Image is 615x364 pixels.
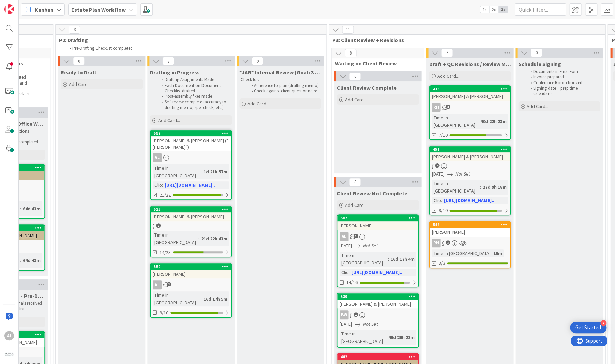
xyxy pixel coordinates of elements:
[430,103,510,112] div: RH
[337,310,418,319] div: BW
[66,46,320,51] li: Pre-Drafting Checklist completed
[432,114,477,129] div: Time in [GEOGRAPHIC_DATA]
[342,26,354,34] span: 11
[156,223,161,228] span: 1
[160,309,168,316] span: 9/10
[438,132,447,139] span: 7/10
[354,312,358,317] span: 1
[158,77,231,82] li: Drafting Assignments Made
[435,163,439,168] span: 4
[151,263,231,270] div: 559
[340,232,348,241] div: AL
[151,130,231,151] div: 557[PERSON_NAME] & [PERSON_NAME] ("[PERSON_NAME]")
[239,69,321,76] span: *JAR* Internal Review (Goal: 3 biz days)
[241,77,320,82] p: Check for:
[429,61,511,67] span: Draft + QC Revisions / Review Mtg
[433,147,510,152] div: 451
[363,321,378,327] i: Not Set
[570,322,606,333] div: Open Get Started checklist, remaining modules: 4
[526,86,599,97] li: Signing date + prep time calendared
[432,170,444,178] span: [DATE]
[150,206,232,257] a: 525[PERSON_NAME] & [PERSON_NAME]Time in [GEOGRAPHIC_DATA]:21d 22h 43m14/23
[337,293,418,300] div: 530
[526,80,599,86] li: Conference Room booked
[247,88,320,94] li: Check against client questionnaire
[150,130,232,200] a: 557[PERSON_NAME] & [PERSON_NAME] ("[PERSON_NAME]")ALTime in [GEOGRAPHIC_DATA]:1d 21h 57mClio:[URL...
[150,69,200,76] span: Drafting in Progress
[340,321,352,328] span: [DATE]
[433,87,510,91] div: 433
[153,164,201,179] div: Time in [GEOGRAPHIC_DATA]
[337,354,418,360] div: 482
[20,257,21,264] span: :
[477,118,478,125] span: :
[432,249,490,257] div: Time in [GEOGRAPHIC_DATA]
[429,146,511,215] a: 451[PERSON_NAME] & [PERSON_NAME][DATE]Not SetTime in [GEOGRAPHIC_DATA]:27d 9h 18mClio:[URL][DOMAI...
[349,178,361,186] span: 8
[337,84,396,91] span: Client Review Complete
[526,103,548,109] span: Add Card...
[162,181,163,189] span: :
[151,153,231,162] div: AL
[201,168,202,176] span: :
[340,310,348,319] div: BW
[151,270,231,278] div: [PERSON_NAME]
[151,280,231,289] div: AL
[340,269,349,276] div: Clio
[430,92,510,101] div: [PERSON_NAME] & [PERSON_NAME]
[478,118,508,125] div: 43d 22h 23m
[432,180,480,195] div: Time in [GEOGRAPHIC_DATA]
[247,101,269,107] span: Add Card...
[337,215,418,221] div: 507
[202,295,229,303] div: 16d 17h 5m
[430,146,510,152] div: 451
[252,57,263,65] span: 0
[600,320,606,326] div: 4
[346,279,358,286] span: 14/16
[153,231,198,246] div: Time in [GEOGRAPHIC_DATA]
[201,295,202,303] span: :
[389,255,416,263] div: 16d 17h 4m
[446,240,450,245] span: 3
[21,205,42,212] div: 64d 43m
[151,206,231,221] div: 525[PERSON_NAME] & [PERSON_NAME]
[4,331,14,340] div: AL
[430,86,510,101] div: 433[PERSON_NAME] & [PERSON_NAME]
[446,105,450,109] span: 3
[489,6,498,13] span: 2x
[481,183,508,191] div: 27d 9h 18m
[526,69,599,74] li: Documents in Final Form
[151,136,231,151] div: [PERSON_NAME] & [PERSON_NAME] ("[PERSON_NAME]")
[35,5,54,14] span: Kanban
[349,72,361,80] span: 0
[438,207,447,214] span: 9/10
[341,294,418,299] div: 530
[433,222,510,227] div: 548
[530,49,542,57] span: 0
[345,96,367,103] span: Add Card...
[154,131,231,136] div: 557
[340,242,352,249] span: [DATE]
[385,334,386,341] span: :
[162,57,174,65] span: 3
[160,249,171,256] span: 14/23
[150,263,232,318] a: 559[PERSON_NAME]ALTime in [GEOGRAPHIC_DATA]:16d 17h 5m9/10
[71,6,126,13] b: Estate Plan Workflow
[198,235,199,242] span: :
[337,214,419,287] a: 507[PERSON_NAME]AL[DATE]Not SetTime in [GEOGRAPHIC_DATA]:16d 17h 4mClio:[URL][DOMAIN_NAME]..14/16
[490,249,491,257] span: :
[430,222,510,228] div: 548
[351,269,402,275] a: [URL][DOMAIN_NAME]..
[154,264,231,269] div: 559
[575,324,601,331] div: Get Started
[455,171,470,177] i: Not Set
[430,222,510,237] div: 548[PERSON_NAME]
[341,216,418,221] div: 507
[202,168,229,176] div: 1d 21h 57m
[153,181,162,189] div: Clio
[153,291,201,306] div: Time in [GEOGRAPHIC_DATA]
[438,260,445,267] span: 3/3
[335,60,415,67] span: Waiting on Client Review
[432,103,440,112] div: RH
[444,197,494,203] a: [URL][DOMAIN_NAME]..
